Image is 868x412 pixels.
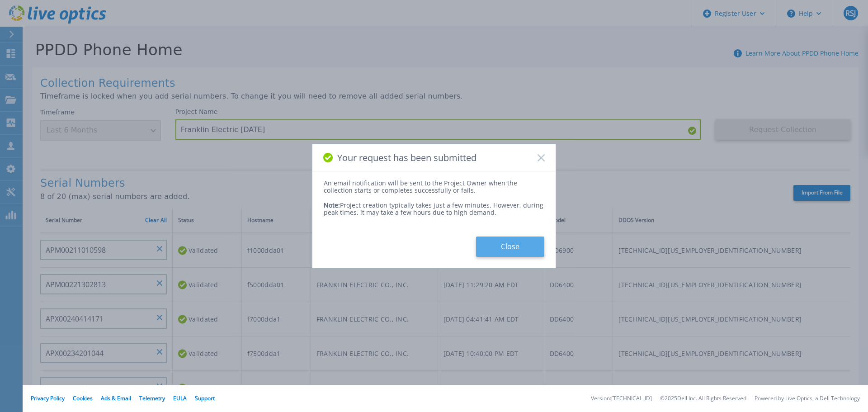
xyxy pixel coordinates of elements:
button: Close [476,237,544,257]
span: Note: [324,201,340,209]
li: Version: [TECHNICAL_ID] [591,396,652,402]
a: Cookies [73,394,93,402]
a: Support [195,394,215,402]
li: Powered by Live Optics, a Dell Technology [755,396,860,402]
a: Privacy Policy [31,394,65,402]
a: EULA [173,394,187,402]
a: Ads & Email [101,394,131,402]
div: Project creation typically takes just a few minutes. However, during peak times, it may take a fe... [324,194,544,216]
div: An email notification will be sent to the Project Owner when the collection starts or completes s... [324,180,544,194]
span: Your request has been submitted [337,152,476,163]
li: © 2025 Dell Inc. All Rights Reserved [660,396,746,402]
a: Telemetry [139,394,165,402]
